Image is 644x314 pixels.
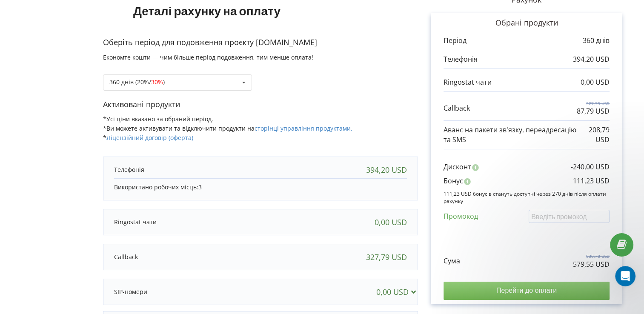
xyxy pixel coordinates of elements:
[573,253,610,259] p: 930,78 USD
[444,176,463,186] p: Бонус
[444,256,460,266] p: Сума
[103,99,418,110] p: Активовані продукти
[577,106,610,116] p: 87,79 USD
[114,218,157,226] p: Ringostat чати
[529,210,610,223] input: Введіть промокод
[366,166,407,174] div: 394,20 USD
[255,124,352,132] a: сторінці управління продуктами.
[573,176,610,186] p: 111,23 USD
[137,78,149,86] s: 20%
[103,37,418,48] p: Оберіть період для подовження проєкту [DOMAIN_NAME]
[114,183,407,191] p: Використано робочих місць:
[444,17,610,29] p: Обрані продукти
[581,77,610,87] p: 0,00 USD
[444,77,492,87] p: Ringostat чати
[109,79,165,85] div: 360 днів ( / )
[444,103,470,113] p: Callback
[103,124,352,132] span: *Ви можете активувати та відключити продукти на
[578,125,610,145] p: 208,79 USD
[114,166,144,174] p: Телефонія
[151,78,163,86] span: 30%
[376,288,419,296] div: 0,00 USD
[444,125,578,145] p: Аванс на пакети зв'язку, переадресацію та SMS
[571,162,610,172] p: -240,00 USD
[106,134,193,142] a: Ліцензійний договір (оферта)
[375,218,407,226] div: 0,00 USD
[573,54,610,64] p: 394,20 USD
[103,53,313,61] span: Економте кошти — чим більше період подовження, тим менше оплата!
[366,253,407,261] div: 327,79 USD
[444,162,471,172] p: Дисконт
[444,36,467,46] p: Період
[444,190,610,205] p: 111,23 USD бонусів стануть доступні через 270 днів після оплати рахунку
[114,253,138,261] p: Callback
[583,36,610,46] p: 360 днів
[615,266,635,286] iframe: Intercom live chat
[198,183,202,191] span: 3
[577,100,610,106] p: 327,79 USD
[103,115,213,123] span: *Усі ціни вказано за обраний період.
[573,260,610,269] p: 579,55 USD
[114,288,147,296] p: SIP-номери
[444,211,478,221] p: Промокод
[444,282,610,300] input: Перейти до оплати
[444,54,478,64] p: Телефонія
